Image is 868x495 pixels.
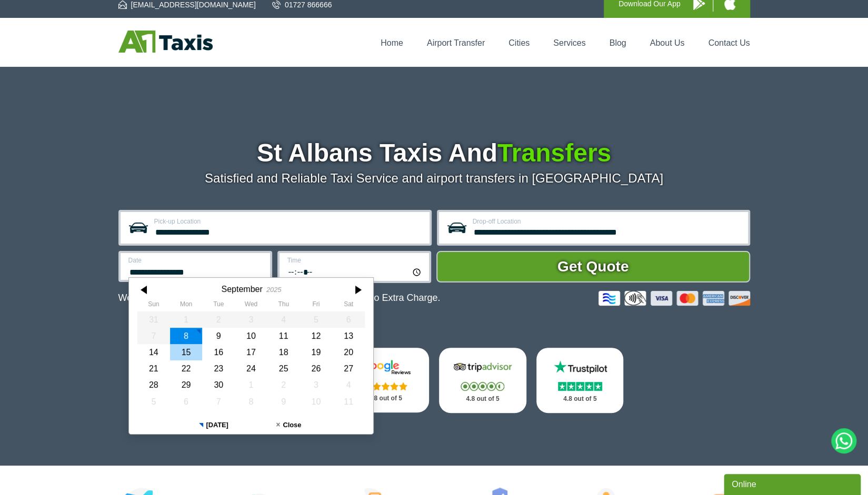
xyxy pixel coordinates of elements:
[497,139,611,167] span: Transfers
[267,393,300,410] div: 09 October 2025
[461,382,504,391] img: Stars
[267,328,300,344] div: 11 September 2025
[235,344,267,360] div: 17 September 2025
[708,38,750,47] a: Contact Us
[267,377,300,393] div: 02 October 2025
[332,360,365,377] div: 27 September 2025
[267,344,300,360] div: 18 September 2025
[332,344,365,360] div: 20 September 2025
[320,292,440,303] span: The Car at No Extra Charge.
[353,392,417,405] p: 4.8 out of 5
[235,393,267,410] div: 08 October 2025
[202,328,235,344] div: 09 September 2025
[202,300,235,311] th: Tuesday
[354,359,417,375] img: Google
[202,377,235,393] div: 30 September 2025
[267,311,300,328] div: 04 September 2025
[451,392,515,406] p: 4.8 out of 5
[221,284,262,294] div: September
[332,377,365,393] div: 04 October 2025
[300,300,332,311] th: Friday
[266,286,281,294] div: 2025
[436,251,750,282] button: Get Quote
[427,38,485,47] a: Airport Transfer
[169,311,202,328] div: 01 September 2025
[176,416,251,434] button: [DATE]
[300,360,332,377] div: 26 September 2025
[332,328,365,344] div: 13 September 2025
[137,344,170,360] div: 14 September 2025
[118,140,750,166] h1: St Albans Taxis And
[508,38,530,47] a: Cities
[300,311,332,328] div: 05 September 2025
[202,311,235,328] div: 02 September 2025
[724,472,863,495] iframe: chat widget
[598,291,750,306] img: Credit And Debit Cards
[287,257,423,264] label: Time
[235,360,267,377] div: 24 September 2025
[300,344,332,360] div: 19 September 2025
[332,311,365,328] div: 06 September 2025
[128,257,264,264] label: Date
[137,300,170,311] th: Sunday
[202,344,235,360] div: 16 September 2025
[548,359,612,375] img: Trustpilot
[251,416,326,434] button: Close
[473,218,742,225] label: Drop-off Location
[267,300,300,311] th: Thursday
[169,300,202,311] th: Monday
[332,393,365,410] div: 11 October 2025
[235,300,267,311] th: Wednesday
[137,328,170,344] div: 07 September 2025
[154,218,423,225] label: Pick-up Location
[332,300,365,311] th: Saturday
[553,38,585,47] a: Services
[202,393,235,410] div: 07 October 2025
[381,38,403,47] a: Home
[202,360,235,377] div: 23 September 2025
[169,328,202,344] div: 08 September 2025
[235,311,267,328] div: 03 September 2025
[558,382,602,391] img: Stars
[235,328,267,344] div: 10 September 2025
[300,328,332,344] div: 12 September 2025
[300,377,332,393] div: 03 October 2025
[169,360,202,377] div: 22 September 2025
[439,348,526,413] a: Tripadvisor Stars 4.8 out of 5
[118,292,441,304] p: We Now Accept Card & Contactless Payment In
[235,377,267,393] div: 01 October 2025
[536,348,624,413] a: Trustpilot Stars 4.8 out of 5
[451,359,514,375] img: Tripadvisor
[300,393,332,410] div: 10 October 2025
[137,377,170,393] div: 28 September 2025
[548,392,612,406] p: 4.8 out of 5
[118,31,213,53] img: A1 Taxis St Albans LTD
[342,348,429,412] a: Google Stars 4.8 out of 5
[137,393,170,410] div: 05 October 2025
[169,377,202,393] div: 29 September 2025
[137,311,170,328] div: 31 August 2025
[609,38,626,47] a: Blog
[267,360,300,377] div: 25 September 2025
[364,382,407,390] img: Stars
[137,360,170,377] div: 21 September 2025
[118,171,750,186] p: Satisfied and Reliable Taxi Service and airport transfers in [GEOGRAPHIC_DATA]
[169,393,202,410] div: 06 October 2025
[650,38,685,47] a: About Us
[169,344,202,360] div: 15 September 2025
